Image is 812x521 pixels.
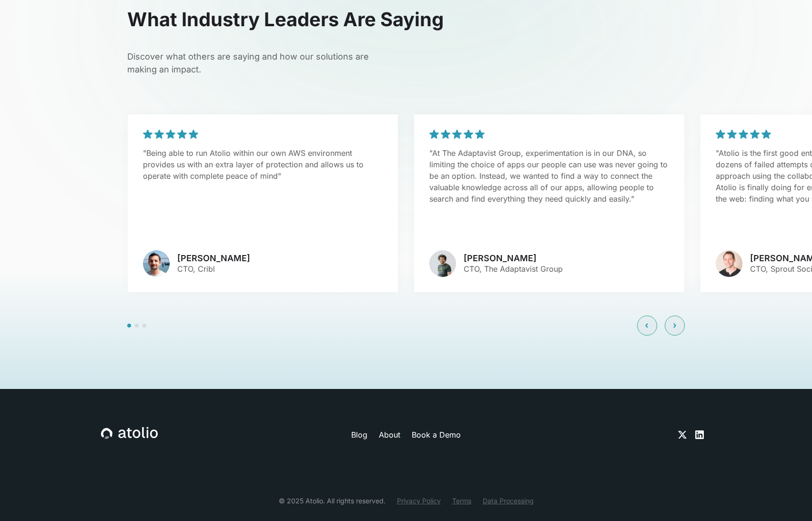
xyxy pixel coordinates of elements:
[279,496,386,506] div: © 2025 Atolio. All rights reserved.
[452,496,471,506] a: Terms
[379,429,400,440] a: About
[764,475,812,521] iframe: Chat Widget
[716,250,742,277] img: avatar
[127,8,685,31] h2: What Industry Leaders Are Saying
[429,250,456,277] img: avatar
[143,250,170,277] img: avatar
[483,496,534,506] a: Data Processing
[177,253,250,264] h3: [PERSON_NAME]
[412,429,461,440] a: Book a Demo
[177,263,250,275] p: CTO, Cribl
[351,429,367,440] a: Blog
[429,147,669,204] p: "At The Adaptavist Group, experimentation is in our DNA, so limiting the choice of apps our peopl...
[127,50,382,76] p: Discover what others are saying and how our solutions are making an impact.
[464,253,563,264] h3: [PERSON_NAME]
[143,147,383,182] p: "Being able to run Atolio within our own AWS environment provides us with an extra layer of prote...
[397,496,441,506] a: Privacy Policy
[464,263,563,275] p: CTO, The Adaptavist Group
